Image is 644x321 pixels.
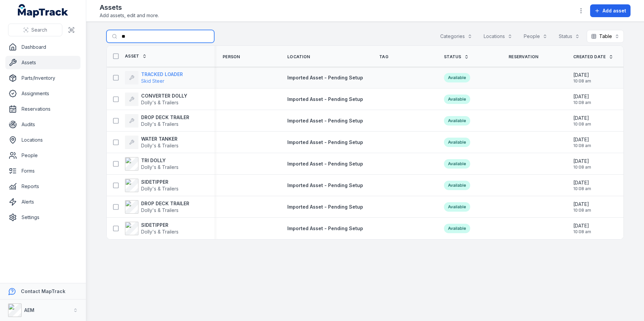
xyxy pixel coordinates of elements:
[444,54,461,60] span: Status
[141,143,179,148] span: Dolly's & Trailers
[5,133,80,147] a: Locations
[125,114,189,128] a: DROP DECK TRAILERDolly's & Trailers
[287,75,363,80] span: Imported Asset - Pending Setup
[573,222,591,235] time: 20/08/2025, 10:08:45 am
[125,179,179,192] a: SIDETIPPERDolly's & Trailers
[573,158,591,165] span: [DATE]
[287,204,363,210] a: Imported Asset - Pending Setup
[573,229,591,235] span: 10:08 am
[100,3,159,12] h2: Assets
[444,138,470,147] div: Available
[287,161,363,167] span: Imported Asset - Pending Setup
[573,72,591,78] span: [DATE]
[287,225,363,232] a: Imported Asset - Pending Setup
[573,158,591,170] time: 20/08/2025, 10:08:45 am
[573,78,591,84] span: 10:08 am
[519,30,552,43] button: People
[141,100,179,105] span: Dolly's & Trailers
[5,211,80,224] a: Settings
[287,96,363,103] a: Imported Asset - Pending Setup
[141,186,179,191] span: Dolly's & Trailers
[573,201,591,213] time: 20/08/2025, 10:08:45 am
[444,159,470,169] div: Available
[141,136,179,142] strong: WATER TANKER
[573,93,591,105] time: 20/08/2025, 10:08:45 am
[573,143,591,148] span: 10:08 am
[125,200,189,214] a: DROP DECK TRAILERDolly's & Trailers
[5,118,80,131] a: Audits
[287,117,363,124] a: Imported Asset - Pending Setup
[287,74,363,81] a: Imported Asset - Pending Setup
[444,95,470,104] div: Available
[287,160,363,167] a: Imported Asset - Pending Setup
[24,307,34,313] strong: AEM
[573,179,591,186] span: [DATE]
[444,73,470,82] div: Available
[141,222,179,228] strong: SIDETIPPER
[223,54,240,60] span: Person
[444,116,470,126] div: Available
[21,288,65,294] strong: Contact MapTrack
[509,54,538,60] span: Reservation
[587,30,624,43] button: Table
[141,121,179,127] span: Dolly's & Trailers
[573,165,591,170] span: 10:08 am
[8,24,62,36] button: Search
[573,136,591,143] span: [DATE]
[573,136,591,148] time: 20/08/2025, 10:08:45 am
[287,118,363,123] span: Imported Asset - Pending Setup
[141,114,189,121] strong: DROP DECK TRAILER
[573,186,591,191] span: 10:08 am
[573,115,591,121] span: [DATE]
[5,149,80,162] a: People
[287,182,363,188] span: Imported Asset - Pending Setup
[573,100,591,105] span: 10:08 am
[5,71,80,85] a: Parts/Inventory
[5,102,80,116] a: Reservations
[554,30,584,43] button: Status
[287,225,363,231] span: Imported Asset - Pending Setup
[125,53,139,59] span: Asset
[573,179,591,191] time: 20/08/2025, 10:08:45 am
[287,54,310,60] span: Location
[573,208,591,213] span: 10:08 am
[141,71,183,78] strong: TRACKED LOADER
[573,115,591,127] time: 20/08/2025, 10:08:45 am
[573,54,613,60] a: Created Date
[573,121,591,127] span: 10:08 am
[287,139,363,146] a: Imported Asset - Pending Setup
[287,204,363,210] span: Imported Asset - Pending Setup
[573,72,591,84] time: 20/08/2025, 10:08:45 am
[141,78,164,84] span: Skid Steer
[573,54,606,60] span: Created Date
[141,229,179,235] span: Dolly's & Trailers
[5,195,80,209] a: Alerts
[603,7,626,14] span: Add asset
[5,56,80,69] a: Assets
[141,200,189,207] strong: DROP DECK TRAILER
[18,4,68,17] a: MapTrack
[379,54,388,60] span: Tag
[444,54,469,60] a: Status
[5,40,80,54] a: Dashboard
[436,30,477,43] button: Categories
[573,201,591,208] span: [DATE]
[287,182,363,189] a: Imported Asset - Pending Setup
[444,224,470,233] div: Available
[573,222,591,229] span: [DATE]
[5,180,80,193] a: Reports
[125,136,179,149] a: WATER TANKERDolly's & Trailers
[5,87,80,100] a: Assignments
[287,139,363,145] span: Imported Asset - Pending Setup
[125,53,147,59] a: Asset
[444,202,470,212] div: Available
[141,179,179,185] strong: SIDETIPPER
[573,93,591,100] span: [DATE]
[125,93,187,106] a: CONVERTER DOLLYDolly's & Trailers
[125,157,179,171] a: TRI DOLLYDolly's & Trailers
[125,71,183,84] a: TRACKED LOADERSkid Steer
[31,27,47,33] span: Search
[590,4,631,17] button: Add asset
[100,12,159,19] span: Add assets, edit and more.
